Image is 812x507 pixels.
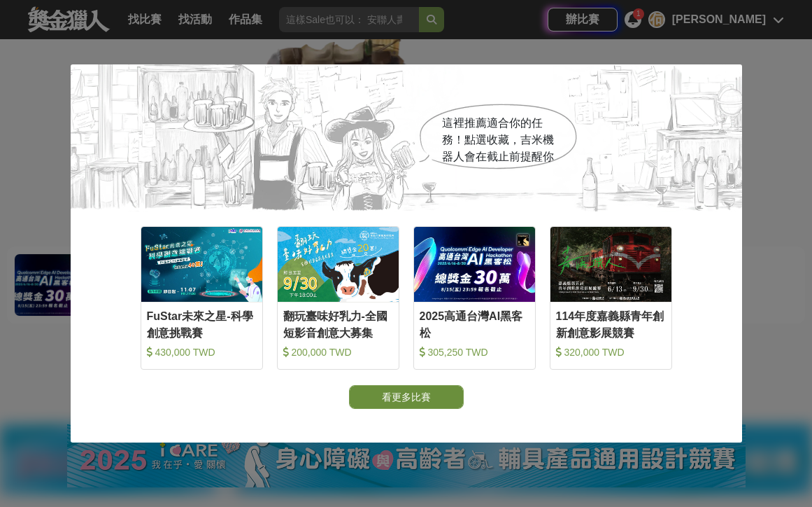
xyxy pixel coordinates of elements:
div: 200,000 TWD [283,345,393,359]
a: Cover Image114年度嘉義縣青年創新創意影展競賽 320,000 TWD [550,226,672,370]
a: Cover Image翻玩臺味好乳力-全國短影音創意大募集 200,000 TWD [277,226,399,370]
span: 這裡推薦適合你的任務！點選收藏，吉米機器人會在截止前提醒你 [442,117,554,162]
div: 2025高通台灣AI黑客松 [420,308,529,340]
img: Cover Image [550,227,671,302]
div: 430,000 TWD [147,345,257,359]
div: 114年度嘉義縣青年創新創意影展競賽 [556,308,666,340]
a: Cover ImageFuStar未來之星-科學創意挑戰賽 430,000 TWD [141,226,263,370]
img: Cover Image [414,227,535,302]
img: Cover Image [141,227,262,302]
div: FuStar未來之星-科學創意挑戰賽 [147,308,257,340]
img: Cover Image [278,227,399,302]
div: 翻玩臺味好乳力-全國短影音創意大募集 [283,308,393,340]
a: Cover Image2025高通台灣AI黑客松 305,250 TWD [413,226,536,370]
div: 320,000 TWD [556,345,666,359]
button: 看更多比賽 [349,385,464,409]
div: 305,250 TWD [420,345,529,359]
